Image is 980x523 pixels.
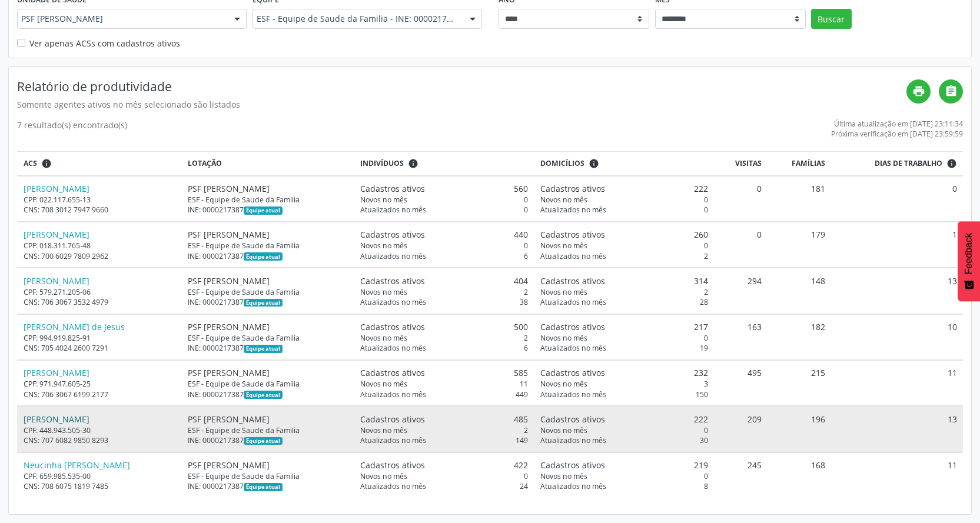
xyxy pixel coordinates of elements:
[17,119,127,139] div: 7 resultado(s) encontrado(s)
[24,379,176,389] div: CPF: 971.947.605-25
[188,321,347,333] div: PSF [PERSON_NAME]
[24,343,176,353] div: CNS: 705 4024 2600 7291
[714,268,768,314] td: 294
[540,367,605,379] span: Cadastros ativos
[188,195,347,205] div: ESF - Equipe de Saude da Familia
[540,481,708,491] div: 8
[360,297,426,307] span: Atualizados no mês
[540,228,605,241] span: Cadastros ativos
[24,481,176,491] div: CNS: 708 6075 1819 7485
[360,343,528,353] div: 6
[360,459,528,471] div: 422
[540,228,708,241] div: 260
[540,241,708,251] div: 0
[768,360,832,406] td: 215
[540,182,708,195] div: 222
[714,176,768,222] td: 0
[540,459,708,471] div: 219
[768,452,832,498] td: 168
[714,222,768,268] td: 0
[360,287,407,297] span: Novos no mês
[24,435,176,445] div: CNS: 707 6082 9850 8293
[360,379,528,389] div: 11
[360,251,426,261] span: Atualizados no mês
[24,333,176,343] div: CPF: 994.919.825-91
[188,425,347,435] div: ESF - Equipe de Saude da Familia
[360,379,407,389] span: Novos no mês
[29,37,180,49] label: Ver apenas ACSs com cadastros ativos
[540,297,606,307] span: Atualizados no mês
[360,425,528,435] div: 2
[360,435,426,445] span: Atualizados no mês
[540,241,587,251] span: Novos no mês
[540,471,587,481] span: Novos no mês
[540,459,605,471] span: Cadastros ativos
[540,195,587,205] span: Novos no mês
[360,459,425,471] span: Cadastros ativos
[360,389,426,399] span: Atualizados no mês
[188,459,347,471] div: PSF [PERSON_NAME]
[360,413,425,425] span: Cadastros ativos
[24,158,37,169] span: ACS
[360,413,528,425] div: 485
[832,452,963,498] td: 11
[831,129,963,139] div: Próxima verificação em [DATE] 23:59:59
[832,222,963,268] td: 1
[24,229,89,240] a: [PERSON_NAME]
[188,228,347,241] div: PSF [PERSON_NAME]
[768,406,832,452] td: 196
[360,228,528,241] div: 440
[540,205,606,215] span: Atualizados no mês
[24,183,89,194] a: [PERSON_NAME]
[24,389,176,399] div: CNS: 706 3067 6199 2177
[958,221,980,301] button: Feedback - Mostrar pesquisa
[540,379,708,389] div: 3
[188,333,347,343] div: ESF - Equipe de Saude da Familia
[360,471,528,481] div: 0
[831,119,963,129] div: Última atualização em [DATE] 23:11:34
[360,228,425,241] span: Cadastros ativos
[540,367,708,379] div: 232
[939,79,963,104] a: 
[540,413,708,425] div: 222
[540,471,708,481] div: 0
[540,275,708,287] div: 314
[188,275,347,287] div: PSF [PERSON_NAME]
[540,343,708,353] div: 19
[360,287,528,297] div: 2
[832,268,963,314] td: 13
[360,297,528,307] div: 38
[360,182,528,195] div: 560
[244,345,282,353] span: Esta é a equipe atual deste Agente
[832,406,963,452] td: 13
[188,413,347,425] div: PSF [PERSON_NAME]
[714,360,768,406] td: 495
[360,389,528,399] div: 449
[360,182,425,195] span: Cadastros ativos
[24,459,130,471] a: Neucinha [PERSON_NAME]
[408,158,418,169] i: <div class="text-left"> <div> <strong>Cadastros ativos:</strong> Cadastros que estão vinculados a...
[188,367,347,379] div: PSF [PERSON_NAME]
[946,158,957,169] i: Dias em que o(a) ACS fez pelo menos uma visita, ou ficha de cadastro individual ou cadastro domic...
[964,233,974,274] span: Feedback
[714,452,768,498] td: 245
[768,314,832,360] td: 182
[360,205,426,215] span: Atualizados no mês
[540,333,708,343] div: 0
[24,297,176,307] div: CNS: 706 3067 3532 4979
[360,195,407,205] span: Novos no mês
[540,287,587,297] span: Novos no mês
[540,251,708,261] div: 2
[360,195,528,205] div: 0
[244,483,282,491] span: Esta é a equipe atual deste Agente
[21,13,222,25] span: PSF [PERSON_NAME]
[540,425,587,435] span: Novos no mês
[188,343,347,353] div: INE: 0000217387
[714,314,768,360] td: 163
[768,176,832,222] td: 181
[589,158,599,169] i: <div class="text-left"> <div> <strong>Cadastros ativos:</strong> Cadastros que estão vinculados a...
[24,251,176,261] div: CNS: 700 6029 7809 2962
[24,287,176,297] div: CPF: 579.271.205-06
[360,367,528,379] div: 585
[714,406,768,452] td: 209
